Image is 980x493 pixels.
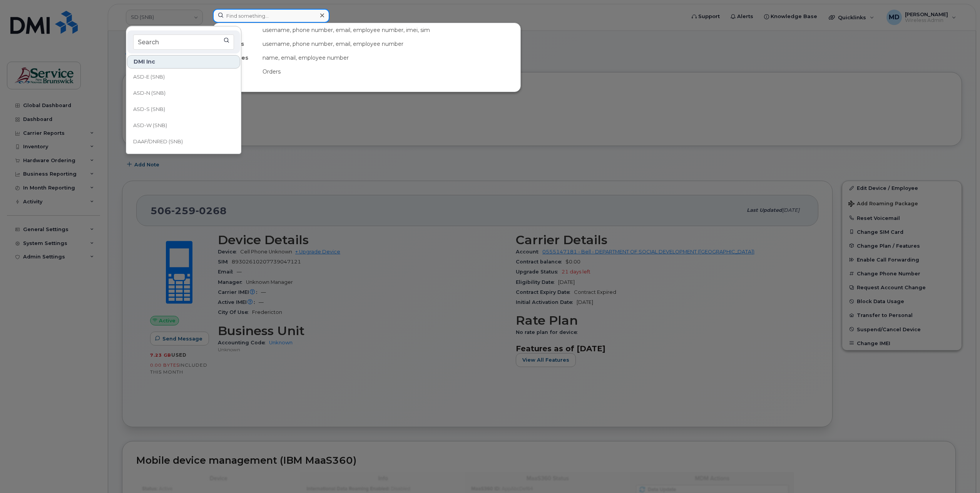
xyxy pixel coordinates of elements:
[259,23,520,37] div: username, phone number, email, employee number, imei, sim
[133,73,165,81] span: ASD-E (SNB)
[133,106,165,113] span: ASD-S (SNB)
[127,134,240,149] a: DAAF/DNRED (SNB)
[127,55,240,69] div: DMI Inc
[127,150,240,166] a: DH (SNB)
[127,86,240,101] a: ASD-N (SNB)
[133,89,166,97] span: ASD-N (SNB)
[127,69,240,85] a: ASD-E (SNB)
[127,118,240,133] a: ASD-W (SNB)
[259,65,520,79] div: Orders
[133,138,183,146] span: DAAF/DNRED (SNB)
[127,102,240,117] a: ASD-S (SNB)
[259,37,520,51] div: username, phone number, email, employee number
[259,51,520,65] div: name, email, employee number
[213,23,259,37] div: Devices
[133,34,234,50] input: Search
[133,122,167,129] span: ASD-W (SNB)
